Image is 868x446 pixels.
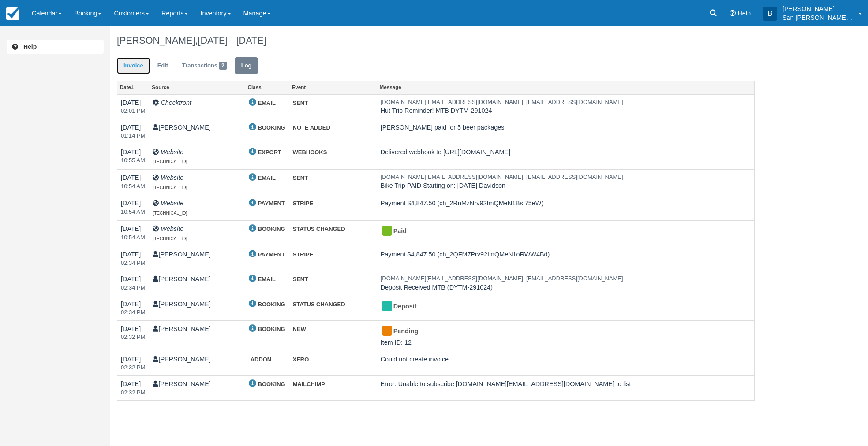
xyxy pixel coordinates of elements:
td: [DATE] [117,169,149,195]
td: [DATE] [117,94,149,119]
p: [PERSON_NAME] [782,4,853,13]
p: San [PERSON_NAME] Hut Systems [782,13,853,22]
img: checkfront-main-nav-mini-logo.png [6,7,19,20]
td: Payment $4,847.50 (ch_2RnMzNrv92ImQMeN1BsI75eW) [377,195,754,221]
i: Website [161,174,183,181]
span: [DATE] - [DATE] [198,35,266,46]
strong: STATUS CHANGED [293,301,345,308]
strong: STRIPE [293,251,314,258]
td: [PERSON_NAME] [149,119,245,144]
td: [PERSON_NAME] [149,351,245,375]
td: [DATE] [117,144,149,169]
a: Log [235,57,258,74]
td: [DATE] [117,320,149,351]
a: Class [245,81,289,93]
strong: BOOKING [258,124,285,131]
em: [DOMAIN_NAME][EMAIL_ADDRESS][DOMAIN_NAME], [EMAIL_ADDRESS][DOMAIN_NAME] [381,275,751,283]
em: 2025-07-21 10:54:58-0600 [121,234,145,242]
strong: SENT [293,276,308,282]
td: [DATE] [117,296,149,320]
td: Bike Trip PAID Starting on: [DATE] Davidson [377,169,754,195]
span: Help [737,10,751,17]
strong: PAYMENT [258,200,285,207]
td: [DATE] [117,195,149,221]
em: 2024-10-29 14:32:10-0600 [121,389,145,397]
span: [TECHNICAL_ID] [153,185,187,190]
strong: EMAIL [258,100,276,106]
td: [DATE] [117,351,149,375]
a: Transactions2 [176,57,234,74]
td: [PERSON_NAME] [149,320,245,351]
em: 2025-07-21 10:55:00-0600 [121,156,145,165]
strong: EXPORT [258,149,281,156]
strong: STATUS CHANGED [293,226,345,232]
td: [PERSON_NAME] [149,271,245,296]
span: [TECHNICAL_ID] [153,211,187,216]
td: [PERSON_NAME] [149,246,245,271]
td: Payment $4,847.50 (ch_2QFM7Prv92ImQMeN1oRWW4Bd) [377,246,754,271]
strong: EMAIL [258,175,276,181]
em: 2025-07-21 10:54:59-0600 [121,208,145,216]
td: Item ID: 12 [377,320,754,351]
a: Edit [151,57,175,74]
em: 2024-10-29 14:34:24-0600 [121,308,145,317]
a: Source [149,81,244,93]
strong: MAILCHIMP [293,381,325,387]
td: [PERSON_NAME] [149,375,245,400]
td: Hut Trip Reminder! MTB DYTM-291024 [377,94,754,119]
div: Paid [381,224,743,238]
a: Message [377,81,754,93]
a: Event [289,81,377,93]
b: Help [23,43,37,50]
strong: BOOKING [258,301,285,308]
em: 2025-07-21 10:54:59-0600 [121,182,145,191]
em: 2024-10-29 14:32:10-0600 [121,333,145,342]
em: [DOMAIN_NAME][EMAIL_ADDRESS][DOMAIN_NAME], [EMAIL_ADDRESS][DOMAIN_NAME] [381,98,751,107]
strong: SENT [293,175,308,181]
div: B [763,7,777,21]
i: Checkfront [161,99,191,106]
td: [DATE] [117,271,149,296]
strong: PAYMENT [258,251,285,258]
i: Website [161,200,183,207]
strong: WEBHOOKS [293,149,327,156]
em: 2024-10-29 14:32:10-0600 [121,364,145,372]
strong: XERO [293,356,309,363]
td: Delivered webhook to [URL][DOMAIN_NAME] [377,144,754,169]
strong: SENT [293,100,308,106]
td: [PERSON_NAME] paid for 5 beer packages [377,119,754,144]
strong: ADDON [251,356,272,363]
h1: [PERSON_NAME], [117,35,755,46]
strong: EMAIL [258,276,276,282]
i: Help [730,10,736,16]
em: [DOMAIN_NAME][EMAIL_ADDRESS][DOMAIN_NAME], [EMAIL_ADDRESS][DOMAIN_NAME] [381,173,751,182]
i: Website [161,149,183,156]
td: Deposit Received MTB (DYTM-291024) [377,271,754,296]
span: 2 [219,62,227,70]
a: Invoice [117,57,150,74]
strong: NOTE ADDED [293,124,330,131]
i: Website [161,225,183,232]
strong: BOOKING [258,326,285,332]
strong: NEW [293,326,306,332]
em: 2025-08-11 13:14:56-0600 [121,132,145,140]
td: Could not create invoice [377,351,754,375]
div: Pending [381,324,743,338]
span: [TECHNICAL_ID] [153,159,187,164]
em: 2024-10-29 14:34:25-0600 [121,259,145,268]
td: [DATE] [117,246,149,271]
td: [DATE] [117,375,149,400]
a: Help [7,40,104,54]
td: [DATE] [117,221,149,246]
strong: STRIPE [293,200,314,207]
em: 2025-08-11 14:01:55-0600 [121,107,145,115]
a: Date [117,81,149,93]
span: [TECHNICAL_ID] [153,236,187,241]
td: Error: Unable to subscribe [DOMAIN_NAME][EMAIL_ADDRESS][DOMAIN_NAME] to list [377,375,754,400]
em: 2024-10-29 14:34:25-0600 [121,284,145,292]
strong: BOOKING [258,226,285,232]
td: [PERSON_NAME] [149,296,245,320]
td: [DATE] [117,119,149,144]
div: Deposit [381,300,743,314]
strong: BOOKING [258,381,285,387]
